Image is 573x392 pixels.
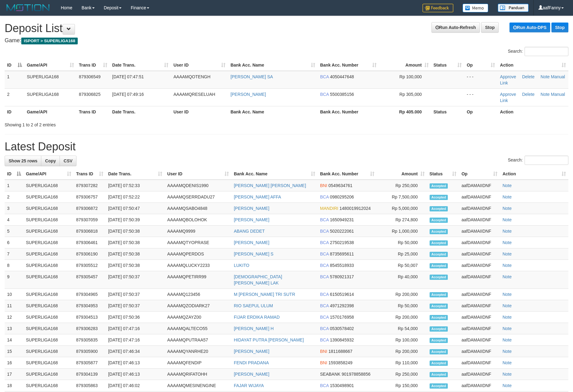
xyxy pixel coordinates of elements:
td: aafDAMAIIDNF [459,323,500,334]
a: Note [502,337,512,342]
span: Copy 8735695611 to clipboard [330,251,354,256]
span: Accepted [430,252,448,257]
a: LUKITO [234,263,249,268]
span: Accepted [430,206,448,211]
td: aafDAMAIIDNF [459,180,500,191]
a: [PERSON_NAME] AFFA [234,194,281,199]
td: AAAAMQPETIRR99 [165,271,231,289]
td: [DATE] 07:50:36 [106,312,165,323]
td: 879304965 [74,289,106,300]
td: AAAAMQALTECO55 [165,323,231,334]
td: Rp 150,000 [377,380,427,391]
td: SUPERLIGA168 [24,71,76,89]
td: SUPERLIGA168 [23,271,74,289]
th: ID [5,106,24,117]
a: Copy [41,156,60,166]
td: SUPERLIGA168 [23,380,74,391]
a: Show 25 rows [5,156,41,166]
td: Rp 100,000 [377,334,427,346]
td: aafDAMAIIDNF [459,312,500,323]
a: Note [502,240,512,245]
td: 879305863 [74,380,106,391]
td: SUPERLIGA168 [23,312,74,323]
td: AAAAMQSABO4848 [165,203,231,214]
a: Stop [551,22,568,32]
span: BNI [320,349,327,354]
td: [DATE] 07:47:16 [106,323,165,334]
td: SUPERLIGA168 [23,357,74,369]
td: AAAAMQLUCKY2233 [165,260,231,271]
td: 8 [5,260,23,271]
td: AAAAMQPUTRAA57 [165,334,231,346]
td: 879307059 [74,214,106,226]
a: Approve [500,74,516,79]
a: Note [502,183,512,188]
span: AAAAMQRESELUAH [173,92,215,97]
span: Copy 2750219538 to clipboard [330,240,354,245]
td: [DATE] 07:50:38 [106,260,165,271]
td: AAAAMQ123456 [165,289,231,300]
a: Delete [522,74,534,79]
img: MOTION_logo.png [5,3,52,12]
a: RIO SAEPUL ULUM [234,303,273,308]
span: BCA [320,263,329,268]
a: Manual Link [500,92,565,103]
a: [PERSON_NAME] [PERSON_NAME] [234,183,306,188]
th: User ID: activate to sort column ascending [165,168,231,180]
span: Accepted [430,315,448,320]
span: BCA [320,194,329,199]
td: 18 [5,380,23,391]
span: BNI [320,360,327,365]
span: Accepted [430,218,448,223]
span: Accepted [430,229,448,234]
td: AAAAMQPERDOS [165,248,231,260]
span: Copy 1480019912024 to clipboard [340,206,371,211]
td: aafDAMAIIDNF [459,300,500,312]
td: SUPERLIGA168 [23,323,74,334]
td: 16 [5,357,23,369]
span: BCA [320,217,329,222]
span: CSV [64,158,72,163]
th: Status [431,106,464,117]
span: Copy 4971292398 to clipboard [330,303,354,308]
th: Trans ID: activate to sort column ascending [74,168,106,180]
a: ABANG DEDET [234,229,265,234]
img: panduan.png [498,4,529,12]
th: Trans ID [76,106,110,117]
a: [PERSON_NAME] H [234,326,274,331]
span: [DATE] 07:49:16 [112,92,144,97]
a: Stop [481,22,499,33]
a: Note [502,229,512,234]
a: Note [502,251,512,256]
th: Action [497,106,568,117]
th: Amount: activate to sort column ascending [377,168,427,180]
a: Note [541,92,550,97]
td: AAAAMQTYOPRASE [165,237,231,248]
td: AAAAMQZAYZ00 [165,312,231,323]
h1: Latest Deposit [5,141,568,153]
td: aafDAMAIIDNF [459,380,500,391]
td: 1 [5,180,23,191]
td: [DATE] 07:50:37 [106,289,165,300]
td: 879306461 [74,237,106,248]
a: [PERSON_NAME] [234,349,269,354]
span: Copy 1811688667 to clipboard [328,349,352,354]
td: 879306283 [74,323,106,334]
span: 879306825 [79,92,101,97]
th: User ID [171,106,228,117]
span: Accepted [430,326,448,332]
td: 1 [5,71,24,89]
td: AAAAMQZODIARK27 [165,300,231,312]
td: Rp 1,000,000 [377,226,427,237]
td: aafDAMAIIDNF [459,289,500,300]
h1: Deposit List [5,22,568,35]
span: 879306549 [79,74,101,79]
span: BCA [320,326,329,331]
td: [DATE] 07:52:22 [106,191,165,203]
a: [PERSON_NAME] [234,372,269,377]
label: Search: [508,47,568,56]
td: 879304513 [74,312,106,323]
a: [PERSON_NAME] SA [230,74,273,79]
td: Rp 54,000 [377,323,427,334]
td: SUPERLIGA168 [23,191,74,203]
